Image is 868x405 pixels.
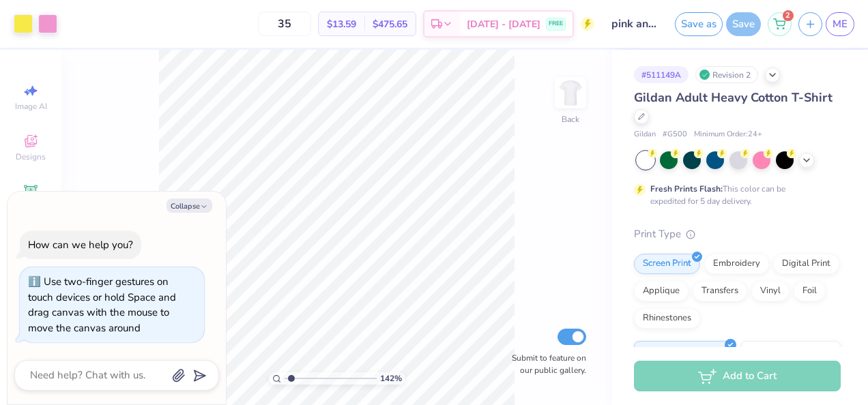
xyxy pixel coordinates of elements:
label: Submit to feature on our public gallery. [504,352,586,376]
span: FREE [549,19,563,29]
span: Gildan [634,129,656,140]
div: Applique [634,281,689,301]
span: [DATE] - [DATE] [467,17,540,31]
div: Rhinestones [634,308,700,329]
span: Image AI [15,101,47,112]
div: Use two-finger gestures on touch devices or hold Space and drag canvas with the mouse to move the... [28,275,176,335]
div: Screen Print [634,254,700,274]
strong: Fresh Prints Flash: [650,183,723,194]
button: Save as [675,12,723,36]
span: ME [833,16,848,32]
div: Transfers [693,281,747,301]
div: Revision 2 [695,66,758,83]
div: Foil [794,281,826,301]
span: Minimum Order: 24 + [694,129,762,140]
div: # 511149A [634,66,689,83]
span: $13.59 [327,17,356,31]
span: Gildan Adult Heavy Cotton T-Shirt [634,89,833,106]
img: Back [557,79,584,106]
div: How can we help you? [28,238,133,252]
a: ME [826,12,854,36]
div: Vinyl [751,281,790,301]
input: – – [258,12,311,36]
div: Back [562,113,579,125]
span: $475.65 [373,17,407,31]
button: Collapse [167,198,212,213]
div: Digital Print [773,254,839,274]
div: Print Type [634,226,841,242]
div: Embroidery [704,254,769,274]
span: 2 [783,10,794,21]
div: This color can be expedited for 5 day delivery. [650,183,818,207]
input: Untitled Design [601,10,668,37]
span: # G500 [663,129,687,140]
span: Designs [16,151,46,162]
span: 142 % [380,372,402,385]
